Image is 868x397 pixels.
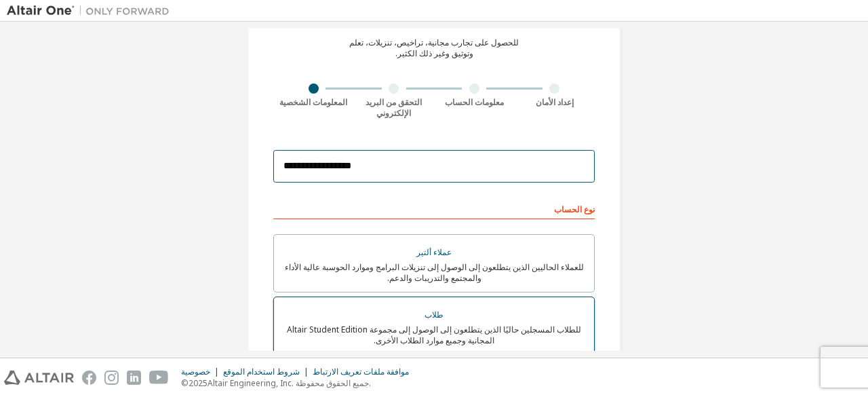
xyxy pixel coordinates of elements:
[7,4,176,18] img: ألتير ون
[536,96,574,108] font: إعداد الأمان
[223,366,300,377] font: شروط استخدام الموقع
[416,246,452,258] font: عملاء ألتير
[208,377,371,389] font: Altair Engineering, Inc. جميع الحقوق محفوظة.
[189,377,208,389] font: 2025
[149,371,169,385] img: youtube.svg
[82,371,96,385] img: facebook.svg
[279,96,347,108] font: المعلومات الشخصية
[4,371,74,385] img: altair_logo.svg
[181,366,210,377] font: خصوصية
[181,377,189,389] font: ©
[313,366,409,377] font: موافقة ملفات تعريف الارتباط
[127,371,141,385] img: linkedin.svg
[104,371,119,385] img: instagram.svg
[287,324,581,346] font: للطلاب المسجلين حاليًا الذين يتطلعون إلى الوصول إلى مجموعة Altair Student Edition المجانية وجميع ...
[425,309,443,320] font: طلاب
[349,37,519,48] font: للحصول على تجارب مجانية، تراخيص، تنزيلات، تعلم
[554,204,595,215] font: نوع الحساب
[285,261,584,284] font: للعملاء الحاليين الذين يتطلعون إلى الوصول إلى تنزيلات البرامج وموارد الحوسبة عالية الأداء والمجتم...
[366,96,422,119] font: التحقق من البريد الإلكتروني
[445,96,504,108] font: معلومات الحساب
[395,48,473,59] font: وتوثيق وغير ذلك الكثير.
